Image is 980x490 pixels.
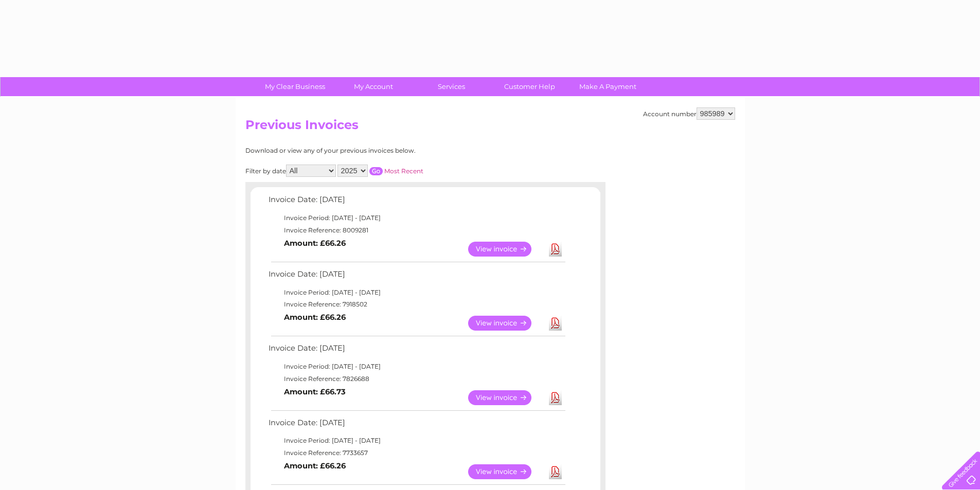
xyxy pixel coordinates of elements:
[409,77,494,96] a: Services
[468,390,544,405] a: View
[245,165,515,177] div: Filter by date
[266,447,567,459] td: Invoice Reference: 7733657
[487,77,572,96] a: Customer Help
[253,77,337,96] a: My Clear Business
[384,167,423,175] a: Most Recent
[549,242,562,257] a: Download
[245,118,735,137] h2: Previous Invoices
[266,416,567,435] td: Invoice Date: [DATE]
[266,360,567,373] td: Invoice Period: [DATE] - [DATE]
[266,298,567,311] td: Invoice Reference: 7918502
[266,434,567,447] td: Invoice Period: [DATE] - [DATE]
[468,316,544,331] a: View
[468,464,544,479] a: View
[284,239,346,248] b: Amount: £66.26
[266,212,567,224] td: Invoice Period: [DATE] - [DATE]
[266,286,567,299] td: Invoice Period: [DATE] - [DATE]
[266,341,567,360] td: Invoice Date: [DATE]
[565,77,650,96] a: Make A Payment
[284,313,346,322] b: Amount: £66.26
[245,147,515,154] div: Download or view any of your previous invoices below.
[643,107,735,120] div: Account number
[549,464,562,479] a: Download
[284,387,346,396] b: Amount: £66.73
[266,224,567,237] td: Invoice Reference: 8009281
[468,242,544,257] a: View
[331,77,416,96] a: My Account
[549,316,562,331] a: Download
[266,267,567,286] td: Invoice Date: [DATE]
[549,390,562,405] a: Download
[284,461,346,470] b: Amount: £66.26
[266,193,567,212] td: Invoice Date: [DATE]
[266,373,567,385] td: Invoice Reference: 7826688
